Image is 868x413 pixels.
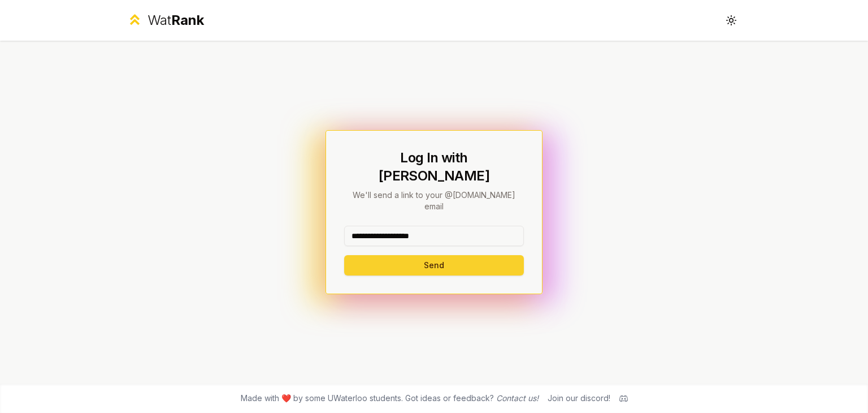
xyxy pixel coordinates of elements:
a: WatRank [127,11,204,29]
p: We'll send a link to your @[DOMAIN_NAME] email [344,190,524,212]
h1: Log In with [PERSON_NAME] [344,149,524,185]
span: Rank [171,12,204,28]
button: Send [344,255,524,276]
div: Join our discord! [548,393,610,404]
a: Contact us! [496,393,539,403]
div: Wat [147,11,204,29]
span: Made with ❤️ by some UWaterloo students. Got ideas or feedback? [241,393,539,404]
